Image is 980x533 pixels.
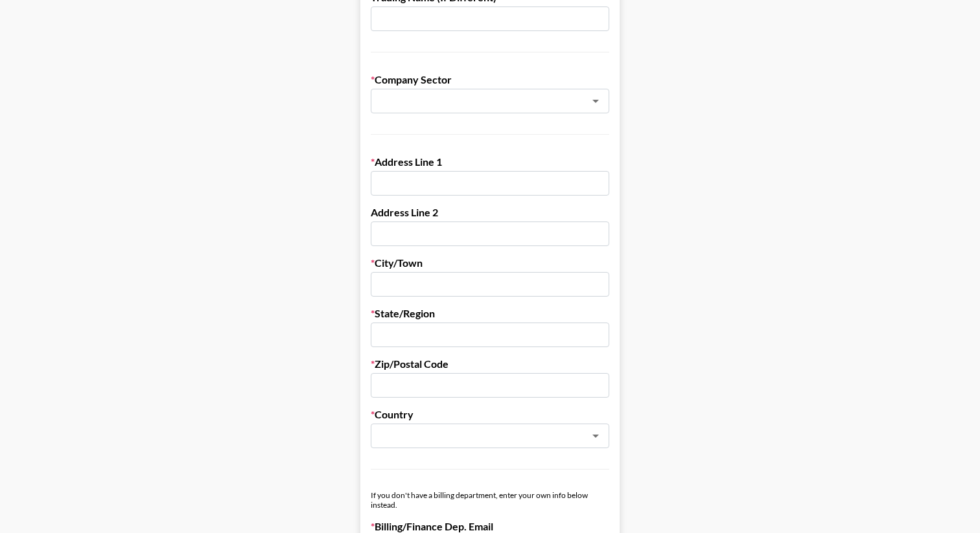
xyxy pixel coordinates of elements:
[371,357,609,370] label: Zip/Postal Code
[371,520,609,533] label: Billing/Finance Dep. Email
[371,307,609,320] label: State/Region
[587,427,605,445] button: Open
[587,92,605,110] button: Open
[371,408,609,421] label: Country
[371,256,609,269] label: City/Town
[371,490,609,510] div: If you don't have a billing department, enter your own info below instead.
[371,73,609,86] label: Company Sector
[371,206,609,219] label: Address Line 2
[371,155,609,168] label: Address Line 1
